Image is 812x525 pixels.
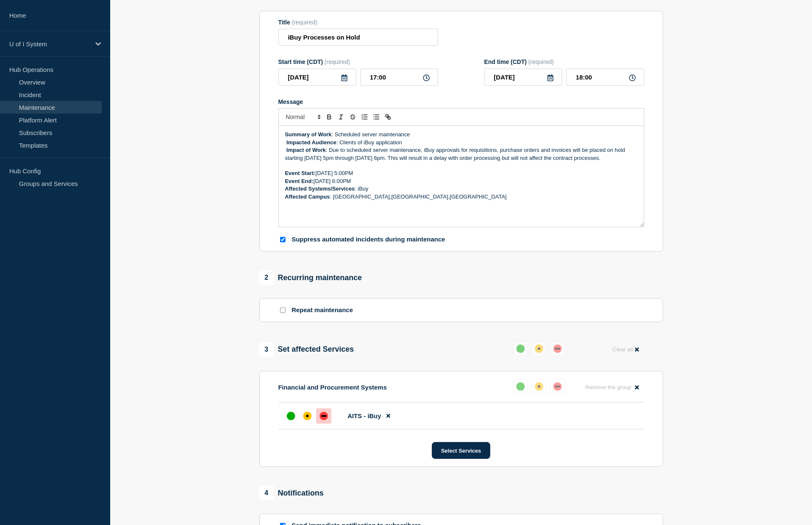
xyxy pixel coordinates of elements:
strong: Impacted Audience [286,139,336,146]
p: Financial and Procurement Systems [278,384,387,391]
div: Title [278,19,438,26]
button: Toggle bold text [323,112,335,122]
span: (required) [292,19,317,26]
div: End time (CDT) [484,58,644,65]
p: : [GEOGRAPHIC_DATA],[GEOGRAPHIC_DATA],[GEOGRAPHIC_DATA] [285,193,637,201]
p: [DATE] 6:00PM [285,178,637,185]
div: down [553,382,562,391]
strong: Impact of Work [286,147,326,153]
span: 3 [259,342,274,357]
span: Font size [282,112,323,122]
button: Toggle strikethrough text [347,112,359,122]
span: (required) [325,58,350,65]
strong: Summary of Work [285,131,332,138]
button: Clear all [607,341,644,358]
input: HH:MM [360,69,438,86]
div: affected [535,382,543,391]
div: affected [303,412,312,420]
div: Message [278,98,644,105]
button: Select Services [432,442,490,459]
strong: Event Start: [285,170,316,176]
span: 2 [259,270,274,285]
div: up [516,345,525,353]
input: HH:MM [566,69,644,86]
div: up [287,412,295,420]
button: up [513,341,528,356]
div: Notifications [259,486,324,500]
input: Title [278,29,438,46]
p: : Scheduled server maintenance [285,131,637,138]
span: Remove the group [585,384,632,390]
p: Repeat maintenance [292,306,353,314]
button: down [550,379,565,394]
button: Toggle ordered list [359,112,370,122]
div: Message [279,126,644,227]
strong: Affected Campus [285,194,330,200]
span: 4 [259,486,274,500]
strong: Event End: [285,178,314,184]
p: Suppress automated incidents during maintenance [292,236,445,244]
button: down [550,341,565,356]
div: affected [535,345,543,353]
button: affected [532,379,547,394]
button: affected [532,341,547,356]
span: AITS - iBuy [348,412,381,419]
p: : Clients of iBuy application [285,139,637,146]
button: Toggle link [382,112,394,122]
div: Start time (CDT) [278,58,438,65]
p: : iBuy [285,185,637,193]
div: down [553,345,562,353]
div: down [320,412,328,420]
button: Toggle bulleted list [370,112,382,122]
div: Set affected Services [259,342,354,357]
input: YYYY-MM-DD [484,69,562,86]
input: YYYY-MM-DD [278,69,356,86]
input: Repeat maintenance [280,308,286,313]
strong: Affected Systems/Services [285,186,355,192]
button: up [513,379,528,394]
input: Suppress automated incidents during maintenance [280,237,286,242]
div: Recurring maintenance [259,270,362,285]
button: Toggle italic text [335,112,347,122]
button: Remove the group [580,379,644,395]
p: U of I System [9,40,90,48]
span: (required) [528,58,554,65]
div: up [516,382,525,391]
p: [DATE] 5:00PM [285,170,637,177]
p: : Due to scheduled server maintenance, iBuy approvals for requisitions, purchase orders and invoi... [285,146,637,162]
